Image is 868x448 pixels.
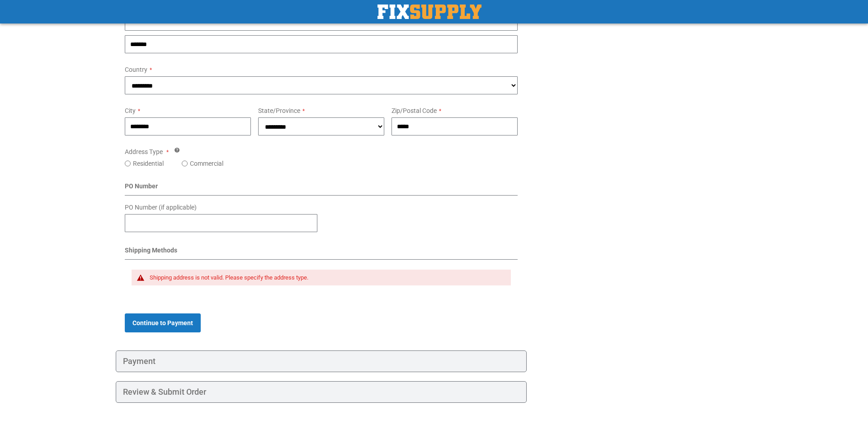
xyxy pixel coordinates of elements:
[116,381,527,403] div: Review & Submit Order
[125,66,147,73] span: Country
[377,5,481,19] a: store logo
[377,5,481,19] img: Fix Industrial Supply
[125,107,136,114] span: City
[125,182,518,196] div: PO Number
[125,313,201,332] button: Continue to Payment
[116,350,527,372] div: Payment
[258,107,300,114] span: State/Province
[392,107,437,114] span: Zip/Postal Code
[125,246,518,260] div: Shipping Methods
[125,204,197,211] span: PO Number (if applicable)
[190,159,223,168] label: Commercial
[133,159,164,168] label: Residential
[132,319,193,327] span: Continue to Payment
[125,148,163,155] span: Address Type
[150,274,502,281] div: Shipping address is not valid. Please specify the address type.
